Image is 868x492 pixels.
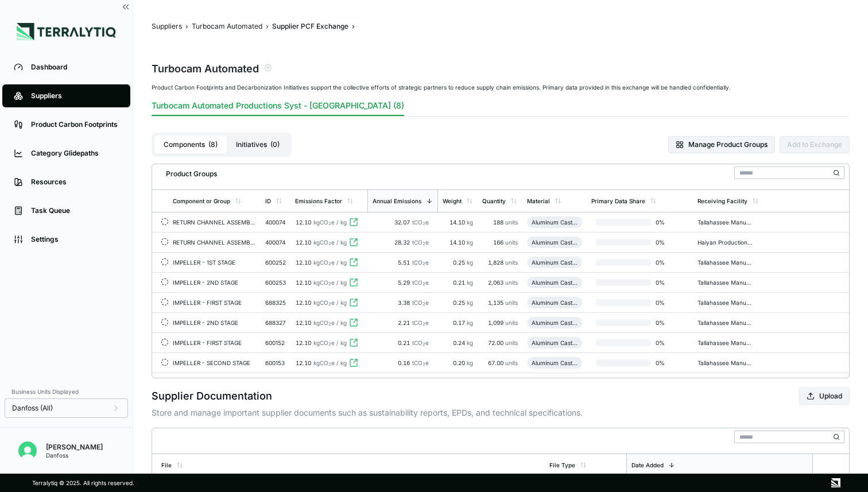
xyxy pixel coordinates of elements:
[328,241,331,246] sub: 2
[591,197,645,204] div: Primary Data Share
[527,197,550,204] div: Material
[161,462,172,468] div: File
[493,239,505,246] span: 166
[173,259,255,266] div: IMPELLER - 1ST STAGE
[532,219,578,226] div: Aluminum Casting (Machined)
[12,404,53,413] span: Danfoss (All)
[449,239,467,246] span: 14.10
[697,219,753,226] div: Tallahassee Manufacturing
[328,301,331,307] sub: 2
[467,239,473,246] span: kg
[398,299,412,306] span: 3.38
[651,319,688,326] span: 0 %
[270,140,280,149] span: ( 0 )
[173,279,255,286] div: IMPELLER - 2ND STAGE
[18,441,37,460] img: Nitin Shetty
[505,339,518,346] span: units
[443,197,462,204] div: Weight
[467,299,473,306] span: kg
[423,301,425,307] sub: 2
[265,197,271,204] div: ID
[265,279,286,286] div: 600253
[488,259,505,266] span: 1,828
[412,239,429,246] span: tCO e
[488,319,505,326] span: 1,099
[532,299,578,306] div: Aluminum Casting (Machined)
[152,407,850,419] p: Store and manage important supplier documents such as sustainability reports, EPDs, and technical...
[265,219,286,226] div: 400074
[423,321,425,327] sub: 2
[31,177,119,187] div: Resources
[697,359,753,366] div: Tallahassee Manufacturing
[482,197,506,204] div: Quantity
[266,22,269,31] span: ›
[398,319,412,326] span: 2.21
[46,452,103,459] div: Danfoss
[423,281,425,286] sub: 2
[265,319,286,326] div: 688327
[328,221,331,226] sub: 2
[394,219,412,226] span: 32.07
[185,22,188,31] span: ›
[296,279,311,286] span: 12.10
[423,342,425,347] sub: 2
[265,339,286,346] div: 600152
[412,319,429,326] span: tCO e
[532,359,578,366] div: Aluminum Casting (Machined)
[453,259,467,266] span: 0.25
[412,339,429,346] span: tCO e
[5,385,128,398] div: Business Units Displayed
[398,339,412,346] span: 0.21
[505,359,518,366] span: units
[467,359,473,366] span: kg
[488,339,505,346] span: 72.00
[488,299,505,306] span: 1,135
[31,63,119,72] div: Dashboard
[532,279,578,286] div: Aluminum Casting (Machined)
[505,299,518,306] span: units
[313,279,347,286] span: kgCO e / kg
[532,259,578,266] div: Aluminum Casting (Machined)
[173,239,255,246] div: RETURN CHANNEL ASSEMBLY
[296,299,311,306] span: 12.10
[651,239,688,246] span: 0 %
[313,339,347,346] span: kgCO e / kg
[313,319,347,326] span: kgCO e / kg
[208,140,218,149] span: ( 8 )
[532,339,578,346] div: Aluminum Casting (Machined)
[313,219,347,226] span: kgCO e / kg
[295,197,342,204] div: Emissions Factor
[505,279,518,286] span: units
[296,359,311,366] span: 12.10
[296,319,311,326] span: 12.10
[651,359,688,366] span: 0 %
[453,279,467,286] span: 0.21
[505,219,518,226] span: units
[31,149,119,158] div: Category Glidepaths
[173,319,255,326] div: IMPELLER - 2ND STAGE
[467,219,473,226] span: kg
[227,135,289,154] button: Initiatives(0)
[398,259,412,266] span: 5.51
[697,319,753,326] div: Tallahassee Manufacturing
[313,359,347,366] span: kgCO e / kg
[697,259,753,266] div: Tallahassee Manufacturing
[313,299,347,306] span: kgCO e / kg
[152,60,259,76] div: Turbocam Automated
[467,319,473,326] span: kg
[423,241,425,246] sub: 2
[651,299,688,306] span: 0 %
[651,259,688,266] span: 0 %
[467,279,473,286] span: kg
[31,235,119,244] div: Settings
[651,279,688,286] span: 0 %
[398,359,412,366] span: 0.16
[328,281,331,286] sub: 2
[265,239,286,246] div: 400074
[31,91,119,100] div: Suppliers
[31,120,119,129] div: Product Carbon Footprints
[328,261,331,266] sub: 2
[453,319,467,326] span: 0.17
[328,321,331,327] sub: 2
[328,362,331,367] sub: 2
